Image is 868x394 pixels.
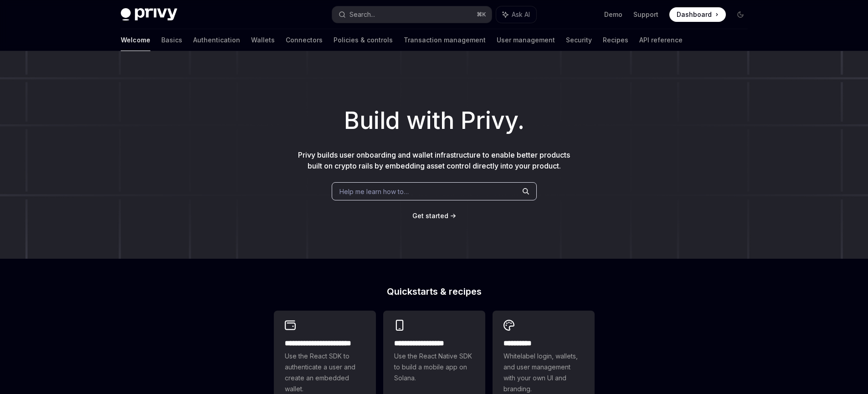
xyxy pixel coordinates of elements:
[404,29,486,51] a: Transaction management
[334,29,393,51] a: Policies & controls
[274,287,595,296] h2: Quickstarts & recipes
[121,29,150,51] a: Welcome
[298,150,570,170] span: Privy builds user onboarding and wallet infrastructure to enable better products built on crypto ...
[412,212,448,220] span: Get started
[603,29,628,51] a: Recipes
[477,11,486,18] span: ⌘ K
[251,29,275,51] a: Wallets
[604,10,622,19] a: Demo
[566,29,592,51] a: Security
[15,103,853,138] h1: Build with Privy.
[633,10,658,19] a: Support
[496,6,536,23] button: Ask AI
[161,29,182,51] a: Basics
[669,7,726,22] a: Dashboard
[733,7,748,22] button: Toggle dark mode
[639,29,683,51] a: API reference
[193,29,240,51] a: Authentication
[412,211,448,220] a: Get started
[332,6,492,23] button: Search...⌘K
[339,187,409,196] span: Help me learn how to…
[497,29,555,51] a: User management
[677,10,712,19] span: Dashboard
[349,9,375,20] div: Search...
[286,29,323,51] a: Connectors
[512,10,530,19] span: Ask AI
[121,8,177,21] img: dark logo
[394,351,474,384] span: Use the React Native SDK to build a mobile app on Solana.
